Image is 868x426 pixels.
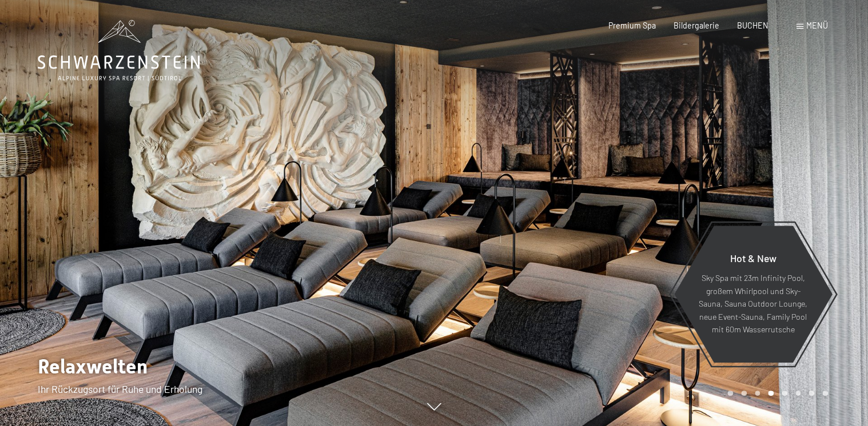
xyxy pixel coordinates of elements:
a: Bildergalerie [674,21,719,30]
div: Carousel Page 6 [795,391,801,396]
span: Hot & New [730,252,776,264]
div: Carousel Page 4 (Current Slide) [768,391,774,396]
div: Carousel Page 3 [755,391,761,396]
div: Carousel Page 7 [809,391,814,396]
div: Carousel Page 8 [822,391,828,396]
div: Carousel Page 2 [741,391,747,396]
a: Hot & New Sky Spa mit 23m Infinity Pool, großem Whirlpool und Sky-Sauna, Sauna Outdoor Lounge, ne... [673,225,833,363]
a: BUCHEN [737,21,769,30]
div: Carousel Page 5 [782,391,787,396]
p: Sky Spa mit 23m Infinity Pool, großem Whirlpool und Sky-Sauna, Sauna Outdoor Lounge, neue Event-S... [698,272,807,336]
a: Premium Spa [608,21,656,30]
span: Menü [806,21,828,30]
div: Carousel Pagination [723,391,827,396]
div: Carousel Page 1 [727,391,733,396]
